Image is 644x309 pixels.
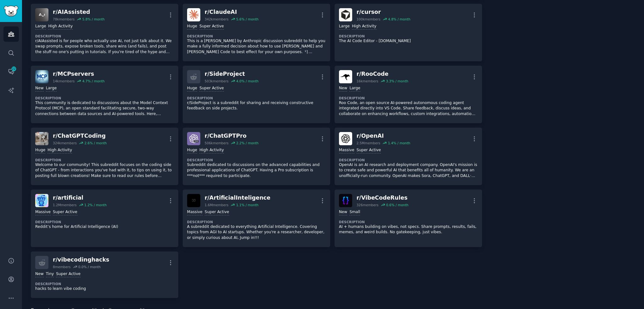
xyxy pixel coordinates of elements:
[388,141,410,145] div: 1.4 % / month
[339,158,478,162] dt: Description
[349,209,360,215] div: Small
[205,8,258,16] div: r/ ClaudeAI
[82,17,105,21] div: 5.8 % / month
[53,141,77,145] div: 324k members
[205,70,258,78] div: r/ SideProject
[53,70,105,78] div: r/ MCPservers
[236,17,258,21] div: 5.6 % / month
[187,224,326,241] p: A subreddit dedicated to everything Artificial Intelligence. Covering topics from AGI to AI start...
[35,194,48,207] img: artificial
[339,70,352,83] img: RooCode
[35,86,44,91] div: New
[35,132,48,145] img: ChatGPTCoding
[335,190,482,247] a: VibeCodeRulesr/VibeCodeRules326members0.6% / monthNewSmallDescriptionAI + humans building on vibe...
[187,162,326,179] p: Subreddit dedicated to discussions on the advanced capabilities and professional applications of ...
[187,34,326,38] dt: Description
[4,6,18,17] img: GummySearch logo
[205,17,229,21] div: 342k members
[335,4,482,61] a: cursorr/cursor100kmembers4.8% / monthLargeHigh ActivityDescriptionThe AI Code Editor - [DOMAIN_NAME]
[187,38,326,55] p: This is a [PERSON_NAME] by Anthropic discussion subreddit to help you make a fully informed decis...
[187,86,197,91] div: Huge
[35,70,48,83] img: MCPservers
[339,34,478,38] dt: Description
[187,96,326,100] dt: Description
[183,4,330,61] a: ClaudeAIr/ClaudeAI342kmembers5.6% / monthHugeSuper ActiveDescriptionThis is a [PERSON_NAME] by An...
[199,86,224,91] div: Super Active
[236,141,258,145] div: 2.2 % / month
[53,194,107,202] div: r/ artificial
[339,162,478,179] p: OpenAI is an AI research and deployment company. OpenAI's mission is to create safe and powerful ...
[205,194,270,202] div: r/ ArtificialInteligence
[205,132,258,140] div: r/ ChatGPTPro
[339,220,478,224] dt: Description
[56,271,80,277] div: Super Active
[357,70,408,78] div: r/ RooCode
[35,286,174,292] p: hacks to learn vibe coding
[339,224,478,235] p: AI + humans building on vibes, not specs. Share prompts, results, fails, memes, and weird builds....
[187,8,200,21] img: ClaudeAI
[35,96,174,100] dt: Description
[187,209,203,215] div: Massive
[35,8,48,21] img: AIAssisted
[31,251,178,298] a: r/vibecodinghacks8members0.0% / monthNewTinySuper ActiveDescriptionhacks to learn vibe coding
[53,209,77,215] div: Super Active
[35,271,44,277] div: New
[3,64,19,79] a: 22
[335,128,482,185] a: OpenAIr/OpenAI2.5Mmembers1.4% / monthMassiveSuper ActiveDescriptionOpenAI is an AI research and d...
[183,66,330,123] a: r/SideProject503kmembers4.0% / monthHugeSuper ActiveDescriptionr/SideProject is a subreddit for s...
[35,147,45,153] div: Huge
[357,147,381,153] div: Super Active
[339,147,354,153] div: Massive
[339,100,478,117] p: Roo Code, an open source AI-powered autonomous coding agent integrated directly into VS Code. Sha...
[31,128,178,185] a: ChatGPTCodingr/ChatGPTCoding324kmembers2.6% / monthHugeHigh ActivityDescriptionWelcome to our com...
[53,203,77,207] div: 1.2M members
[236,203,258,207] div: 1.1 % / month
[339,8,352,21] img: cursor
[357,203,379,207] div: 326 members
[31,190,178,247] a: artificialr/artificial1.2Mmembers1.2% / monthMassiveSuper ActiveDescriptionReddit’s home for Arti...
[205,141,229,145] div: 506k members
[187,24,197,30] div: Huge
[35,282,174,286] dt: Description
[35,100,174,117] p: This community is dedicated to discussions about the Model Context Protocol (MCP), an open standa...
[47,147,72,153] div: High Activity
[187,100,326,111] p: r/SideProject is a subreddit for sharing and receiving constructive feedback on side projects.
[82,79,105,83] div: 4.7 % / month
[53,265,71,269] div: 8 members
[31,4,178,61] a: AIAssistedr/AIAssisted78kmembers5.8% / monthLargeHigh ActivityDescriptionr/AIAssisted is for peop...
[48,24,73,30] div: High Activity
[53,17,75,21] div: 78k members
[339,209,347,215] div: New
[335,66,482,123] a: RooCoder/RooCode16kmembers3.3% / monthNewLargeDescriptionRoo Code, an open source AI-powered auto...
[35,220,174,224] dt: Description
[187,158,326,162] dt: Description
[349,86,360,91] div: Large
[35,158,174,162] dt: Description
[35,209,51,215] div: Massive
[339,86,347,91] div: New
[187,220,326,224] dt: Description
[386,79,408,83] div: 3.3 % / month
[53,79,75,83] div: 14k members
[78,265,101,269] div: 0.0 % / month
[35,38,174,55] p: r/AIAssisted is for people who actually use AI, not just talk about it. We swap prompts, expose b...
[339,38,478,44] p: The AI Code Editor - [DOMAIN_NAME]
[357,194,408,202] div: r/ VibeCodeRules
[199,147,224,153] div: High Activity
[357,8,410,16] div: r/ cursor
[357,141,380,145] div: 2.5M members
[199,24,224,30] div: Super Active
[352,24,376,30] div: High Activity
[386,203,408,207] div: 0.6 % / month
[388,17,410,21] div: 4.8 % / month
[339,132,352,145] img: OpenAI
[205,79,229,83] div: 503k members
[187,147,197,153] div: Huge
[46,271,54,277] div: Tiny
[339,24,350,30] div: Large
[31,66,178,123] a: MCPserversr/MCPservers14kmembers4.7% / monthNewLargeDescriptionThis community is dedicated to dis...
[35,224,174,230] p: Reddit’s home for Artificial Intelligence (AI)
[183,128,330,185] a: ChatGPTPror/ChatGPTPro506kmembers2.2% / monthHugeHigh ActivityDescriptionSubreddit dedicated to d...
[84,141,107,145] div: 2.6 % / month
[183,190,330,247] a: ArtificialInteligencer/ArtificialInteligence1.6Mmembers1.1% / monthMassiveSuper ActiveDescription...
